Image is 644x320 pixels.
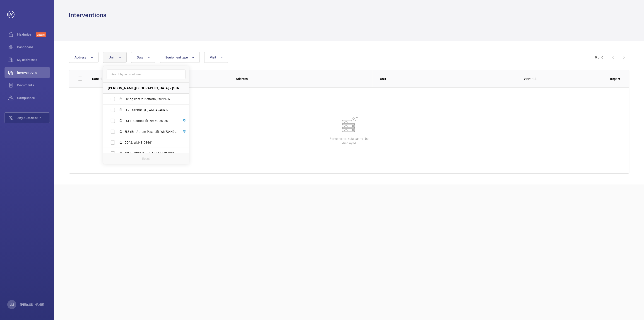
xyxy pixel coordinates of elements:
[103,52,127,63] button: Unit
[69,52,99,63] button: Address
[17,32,36,37] span: Maximize
[610,77,620,81] p: Report
[10,302,14,307] p: LM
[160,52,200,63] button: Equipment type
[17,45,50,49] span: Dashboard
[131,52,155,63] button: Date
[125,151,177,156] span: FGL4 - BRF2 Goods Lift R/H, WM58781391
[204,52,228,63] button: Visit
[595,55,603,60] div: 0 of 0
[17,70,50,75] span: Interventions
[69,11,106,19] h1: Interventions
[125,119,177,123] span: FGL1 - Goods Lift, WM50130186
[125,97,177,101] span: Living Centre Platform, 59221717
[380,77,517,81] p: Unit
[524,77,531,81] p: Visit
[17,83,50,87] span: Documents
[125,108,177,112] span: FL2 - Scenic L/H, WM94246697
[125,140,177,145] span: DDA2, WM46103661
[20,302,44,307] p: [PERSON_NAME]
[17,96,50,100] span: Compliance
[125,129,177,134] span: EL3 (B) - Atrium Pass Lift, WM73449761
[108,86,184,90] span: [PERSON_NAME][GEOGRAPHIC_DATA] - [STREET_ADDRESS]
[92,77,99,81] p: Date
[327,136,372,145] p: Server error, data cannot be displayed
[74,56,87,59] span: Address
[17,58,50,62] span: My addresses
[109,56,115,59] span: Unit
[142,156,150,161] p: Reset
[210,56,216,59] span: Visit
[166,56,188,59] span: Equipment type
[36,32,46,37] span: Discover
[107,70,185,79] input: Search by unit or address
[17,116,50,120] span: Any questions ?
[137,56,143,59] span: Date
[236,77,373,81] p: Address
